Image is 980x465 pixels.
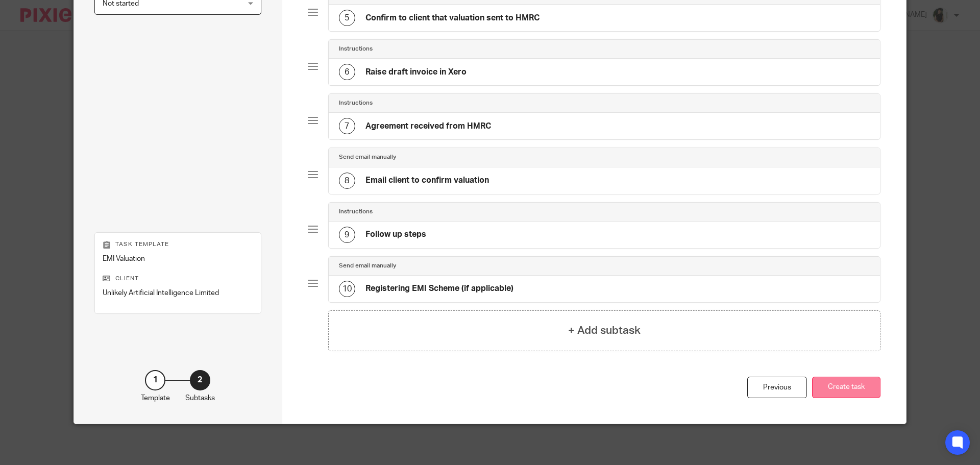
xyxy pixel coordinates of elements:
[145,370,165,390] div: 1
[365,175,489,186] h4: Email client to confirm valuation
[339,99,373,107] h4: Instructions
[339,45,373,53] h4: Instructions
[185,393,215,403] p: Subtasks
[365,13,540,23] h4: Confirm to client that valuation sent to HMRC
[103,275,253,283] p: Client
[103,240,253,249] p: Task template
[103,288,253,298] p: Unlikely Artificial Intelligence Limited
[365,229,426,240] h4: Follow up steps
[365,121,491,132] h4: Agreement received from HMRC
[339,227,355,243] div: 9
[339,64,355,80] div: 6
[339,281,355,297] div: 10
[365,67,467,78] h4: Raise draft invoice in Xero
[339,208,373,216] h4: Instructions
[339,173,355,189] div: 8
[568,323,641,338] h4: + Add subtask
[141,393,170,403] p: Template
[339,262,396,270] h4: Send email manually
[339,10,355,26] div: 5
[747,377,807,399] div: Previous
[339,153,396,161] h4: Send email manually
[190,370,210,390] div: 2
[812,377,880,399] button: Create task
[365,283,513,294] h4: Registering EMI Scheme (if applicable)
[103,254,253,264] p: EMI Valuation
[339,118,355,134] div: 7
